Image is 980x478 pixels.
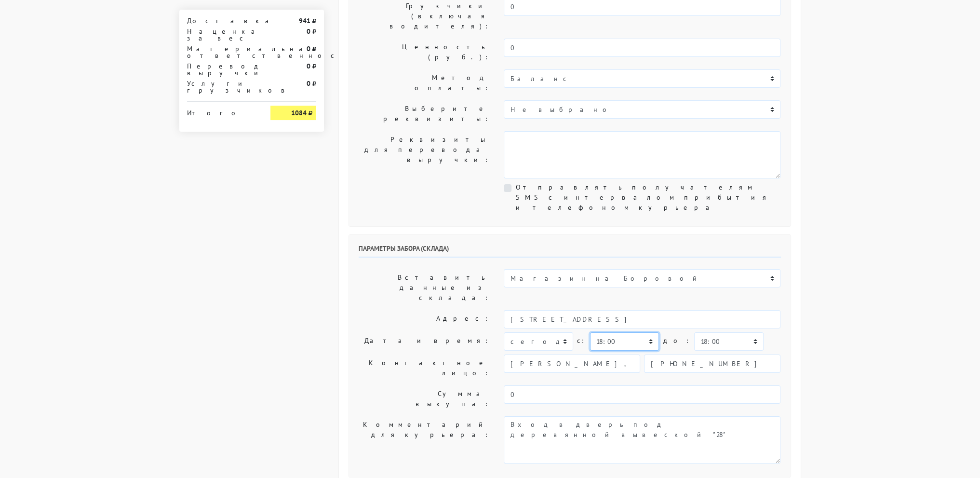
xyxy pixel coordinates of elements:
[644,355,780,373] input: Телефон
[306,44,310,53] strong: 0
[351,416,497,464] label: Комментарий для курьера:
[351,385,497,412] label: Сумма выкупа:
[359,245,781,258] h6: Параметры забора (склада)
[180,80,264,94] div: Услуги грузчиков
[180,28,264,41] div: Наценка за вес
[306,62,310,70] strong: 0
[180,63,264,76] div: Перевод выручки
[351,100,497,127] label: Выберите реквизиты:
[298,16,310,25] strong: 941
[351,310,497,328] label: Адрес:
[504,416,780,464] textarea: Вход в дверь под деревянной вывеской "28"
[351,332,497,351] label: Дата и время:
[180,45,264,59] div: Материальная ответственность
[187,106,256,116] div: Итого
[180,17,264,24] div: Доставка
[504,355,640,373] input: Имя
[351,355,497,382] label: Контактное лицо:
[351,131,497,178] label: Реквизиты для перевода выручки:
[515,182,780,213] label: Отправлять получателям SMS с интервалом прибытия и телефоном курьера
[306,27,310,36] strong: 0
[663,332,690,349] label: до:
[351,269,497,306] label: Вставить данные из склада:
[291,109,306,117] strong: 1084
[351,39,497,66] label: Ценность (руб.):
[577,332,586,349] label: c:
[306,79,310,88] strong: 0
[351,69,497,96] label: Метод оплаты:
